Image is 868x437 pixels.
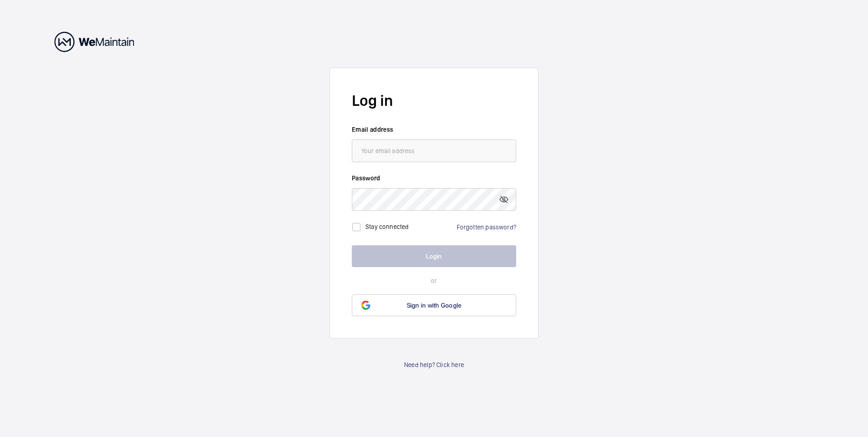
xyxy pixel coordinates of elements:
[407,302,462,309] span: Sign in with Google
[352,245,516,267] button: Login
[352,125,516,134] label: Email address
[352,90,516,111] h2: Log in
[352,276,516,285] p: or
[352,139,516,162] input: Your email address
[457,223,516,231] a: Forgotten password?
[404,360,464,369] a: Need help? Click here
[365,223,409,230] label: Stay connected
[352,174,516,183] label: Password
